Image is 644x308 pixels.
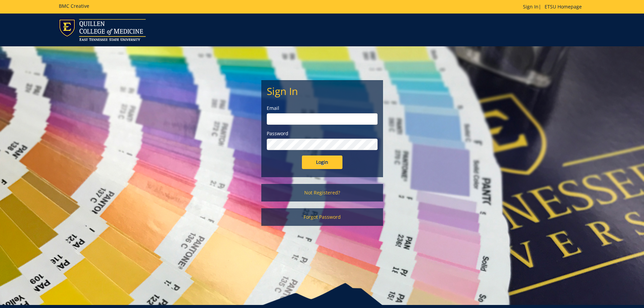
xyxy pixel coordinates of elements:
input: Login [302,156,342,169]
a: Sign In [523,3,539,10]
h5: BMC Creative [59,3,89,8]
a: ETSU Homepage [541,3,585,10]
label: Email [267,105,378,112]
a: Forgot Password [261,208,383,226]
h2: Sign In [267,86,378,97]
img: ETSU logo [59,19,146,41]
p: | [523,3,585,10]
label: Password [267,130,378,137]
a: Not Registered? [261,184,383,202]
